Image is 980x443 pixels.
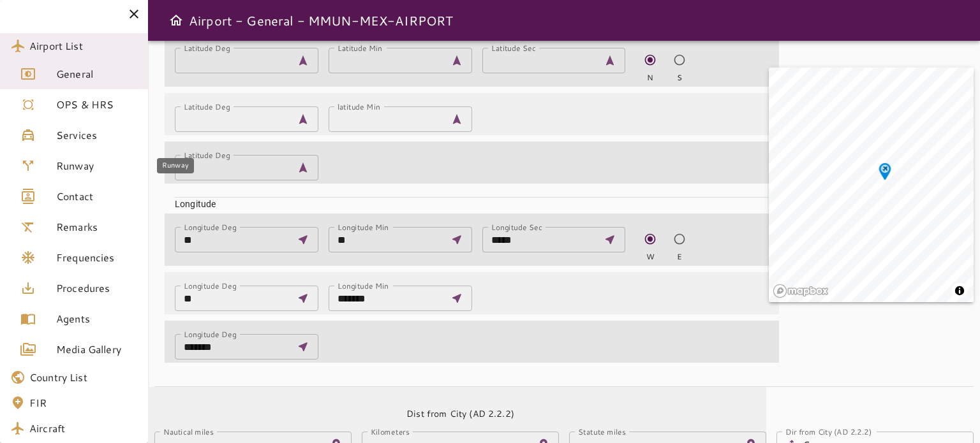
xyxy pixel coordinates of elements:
label: Latitude Deg [184,101,230,112]
span: W [646,251,655,263]
a: Mapbox logo [773,284,829,298]
span: E [677,251,682,263]
span: OPS & HRS [56,97,138,112]
span: FIR [29,395,138,410]
label: Statute miles [578,426,626,437]
span: Services [56,127,138,143]
div: Longitude [165,187,779,210]
label: Longitude Min [338,280,389,291]
button: Toggle attribution [952,283,967,298]
label: Nautical miles [163,426,214,437]
label: Longitude Deg [184,280,236,291]
h6: Dist from City (AD 2.2.2) [406,407,514,421]
label: Longitude Deg [184,221,236,232]
label: Longitude Deg [184,328,236,339]
span: Runway [56,158,138,173]
label: Longitude Sec [491,221,542,232]
label: Latitude Sec [491,42,536,53]
h6: Airport - General - MMUN-MEX-AIRPORT [189,10,453,31]
label: Longitude Min [338,221,389,232]
label: Kilometers [371,426,410,437]
span: Procedures [56,280,138,296]
label: Dir from City (AD 2.2.2) [785,426,872,437]
span: S [677,72,682,84]
span: General [56,66,138,82]
span: Airport List [29,38,138,54]
label: Latitude Deg [184,149,230,160]
span: Country List [29,370,138,385]
span: Remarks [56,219,138,235]
span: Media Gallery [56,342,138,357]
label: Latitude Deg [184,42,230,53]
span: Agents [56,311,138,326]
span: Contact [56,189,138,204]
label: latitude Min [338,101,380,112]
button: Open drawer [163,8,189,33]
span: N [647,72,653,84]
span: Aircraft [29,421,138,436]
span: Frequencies [56,250,138,265]
div: Runway [157,158,194,173]
label: Latitude Min [338,42,382,53]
